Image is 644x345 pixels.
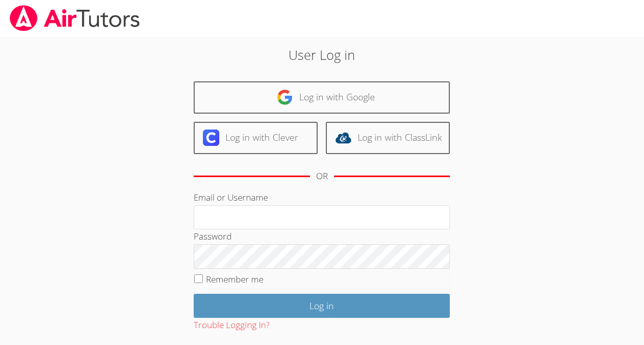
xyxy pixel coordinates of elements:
a: Log in with Clever [194,122,318,154]
label: Remember me [206,273,263,285]
img: airtutors_banner-c4298cdbf04f3fff15de1276eac7730deb9818008684d7c2e4769d2f7ddbe033.png [9,5,141,31]
a: Log in with ClassLink [326,122,450,154]
div: OR [316,169,328,184]
img: classlink-logo-d6bb404cc1216ec64c9a2012d9dc4662098be43eaf13dc465df04b49fa7ab582.svg [335,130,351,146]
h2: User Log in [148,45,496,64]
input: Log in [194,294,450,318]
button: Trouble Logging In? [194,318,269,333]
a: Log in with Google [194,81,450,114]
label: Email or Username [194,191,268,203]
img: clever-logo-6eab21bc6e7a338710f1a6ff85c0baf02591cd810cc4098c63d3a4b26e2feb20.svg [203,130,219,146]
label: Password [194,230,232,242]
img: google-logo-50288ca7cdecda66e5e0955fdab243c47b7ad437acaf1139b6f446037453330a.svg [277,89,293,105]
